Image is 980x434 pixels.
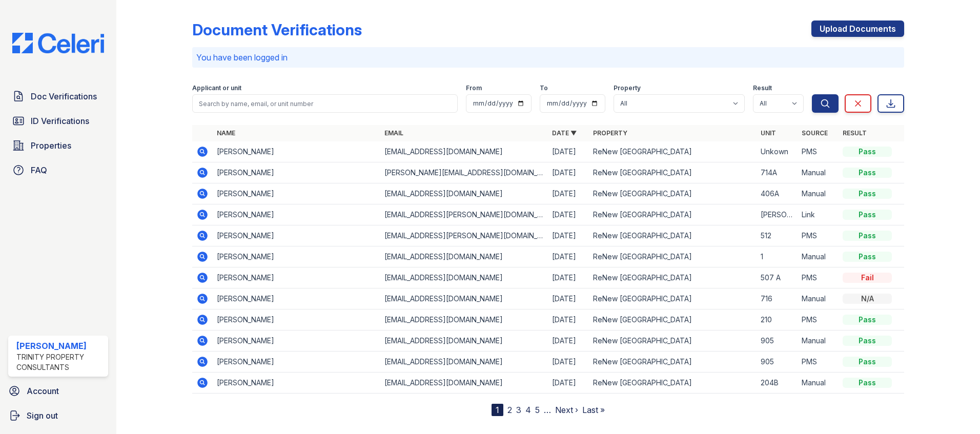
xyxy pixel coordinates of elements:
span: Account [27,385,59,397]
td: 406A [757,183,798,204]
td: [EMAIL_ADDRESS][PERSON_NAME][DOMAIN_NAME] [380,225,548,246]
td: PMS [798,141,839,162]
span: Sign out [27,409,58,422]
a: 4 [525,405,531,415]
span: FAQ [31,164,47,176]
a: Property [593,129,627,137]
span: Properties [31,139,71,152]
td: [EMAIL_ADDRESS][DOMAIN_NAME] [380,330,548,352]
td: ReNew [GEOGRAPHIC_DATA] [589,288,757,309]
td: [PERSON_NAME][EMAIL_ADDRESS][DOMAIN_NAME] [380,162,548,183]
td: [DATE] [548,225,589,246]
td: Manual [798,330,839,352]
td: ReNew [GEOGRAPHIC_DATA] [589,330,757,352]
td: [PERSON_NAME] [213,267,380,288]
td: [DATE] [548,288,589,309]
td: [PERSON_NAME] [213,373,380,394]
a: 3 [516,405,521,415]
div: Pass [843,189,892,199]
a: Next › [555,405,578,415]
td: ReNew [GEOGRAPHIC_DATA] [589,204,757,225]
a: Result [843,129,867,137]
td: 714A [757,162,798,183]
a: Properties [8,135,108,156]
div: Pass [843,168,892,178]
td: [PERSON_NAME] 1A-103 [757,204,798,225]
td: PMS [798,267,839,288]
div: Pass [843,378,892,388]
div: Pass [843,231,892,241]
a: Upload Documents [811,20,904,37]
td: 204B [757,373,798,394]
td: [EMAIL_ADDRESS][DOMAIN_NAME] [380,246,548,267]
td: Manual [798,183,839,204]
td: [DATE] [548,330,589,352]
td: [DATE] [548,246,589,267]
a: FAQ [8,160,108,180]
td: ReNew [GEOGRAPHIC_DATA] [589,183,757,204]
td: ReNew [GEOGRAPHIC_DATA] [589,225,757,246]
button: Sign out [4,405,112,426]
td: [DATE] [548,183,589,204]
td: Manual [798,373,839,394]
a: ID Verifications [8,111,108,131]
td: Manual [798,162,839,183]
td: 1 [757,246,798,267]
span: Doc Verifications [31,90,97,102]
td: [PERSON_NAME] [213,246,380,267]
div: Pass [843,147,892,157]
img: CE_Logo_Blue-a8612792a0a2168367f1c8372b55b34899dd931a85d93a1a3d3e32e68fde9ad4.png [4,33,112,53]
a: 5 [535,405,540,415]
p: You have been logged in [196,51,900,64]
a: Unit [761,129,776,137]
td: 210 [757,309,798,330]
td: [PERSON_NAME] [213,309,380,330]
td: Manual [798,288,839,309]
td: ReNew [GEOGRAPHIC_DATA] [589,373,757,394]
td: ReNew [GEOGRAPHIC_DATA] [589,162,757,183]
label: From [466,84,482,92]
td: 507 A [757,267,798,288]
div: Document Verifications [192,20,362,39]
div: Pass [843,252,892,262]
td: [EMAIL_ADDRESS][DOMAIN_NAME] [380,352,548,373]
td: [EMAIL_ADDRESS][DOMAIN_NAME] [380,309,548,330]
td: [EMAIL_ADDRESS][DOMAIN_NAME] [380,183,548,204]
td: [EMAIL_ADDRESS][DOMAIN_NAME] [380,288,548,309]
td: ReNew [GEOGRAPHIC_DATA] [589,246,757,267]
label: Applicant or unit [192,84,241,92]
td: [PERSON_NAME] [213,141,380,162]
a: Date ▼ [552,129,577,137]
td: [PERSON_NAME] [213,330,380,352]
div: 1 [492,404,503,416]
label: Property [614,84,641,92]
div: Fail [843,273,892,283]
td: ReNew [GEOGRAPHIC_DATA] [589,141,757,162]
a: Last » [582,405,605,415]
div: Pass [843,210,892,220]
td: [EMAIL_ADDRESS][DOMAIN_NAME] [380,267,548,288]
td: ReNew [GEOGRAPHIC_DATA] [589,352,757,373]
a: Email [384,129,403,137]
td: Manual [798,246,839,267]
div: N/A [843,294,892,304]
td: [DATE] [548,141,589,162]
td: [DATE] [548,204,589,225]
td: Link [798,204,839,225]
div: Pass [843,336,892,346]
td: 716 [757,288,798,309]
td: 905 [757,352,798,373]
td: ReNew [GEOGRAPHIC_DATA] [589,267,757,288]
td: Unkown [757,141,798,162]
td: ReNew [GEOGRAPHIC_DATA] [589,309,757,330]
a: Source [802,129,828,137]
td: PMS [798,309,839,330]
td: [DATE] [548,267,589,288]
td: [PERSON_NAME] [213,225,380,246]
a: Doc Verifications [8,86,108,107]
label: To [540,84,548,92]
td: [EMAIL_ADDRESS][PERSON_NAME][DOMAIN_NAME] [380,204,548,225]
a: 2 [507,405,512,415]
span: … [544,404,551,416]
div: [PERSON_NAME] [16,340,104,352]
